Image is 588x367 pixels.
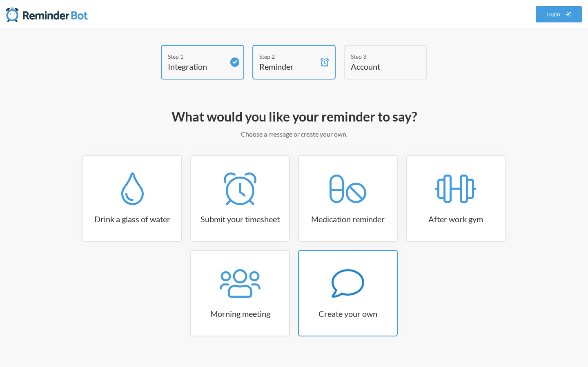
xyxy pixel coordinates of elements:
a: Login [536,6,582,22]
div: Step 1 [168,52,225,61]
h3: Morning meeting [191,308,289,319]
h3: Submit your timesheet [191,213,289,225]
img: Reminder Bot [6,6,88,22]
p: Choose a message or create your own. [57,129,531,139]
h3: Create your own [299,308,397,319]
h3: Drink a glass of water [83,213,181,225]
h4: Reminder [259,61,316,72]
h2: What would you like your reminder to say? [57,108,531,125]
h3: Medication reminder [299,213,397,225]
h4: Integration [168,61,225,72]
div: Step 3 [351,52,408,61]
div: Step 2 [259,52,316,61]
h4: Account [351,61,408,72]
h3: After work gym [407,213,505,225]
